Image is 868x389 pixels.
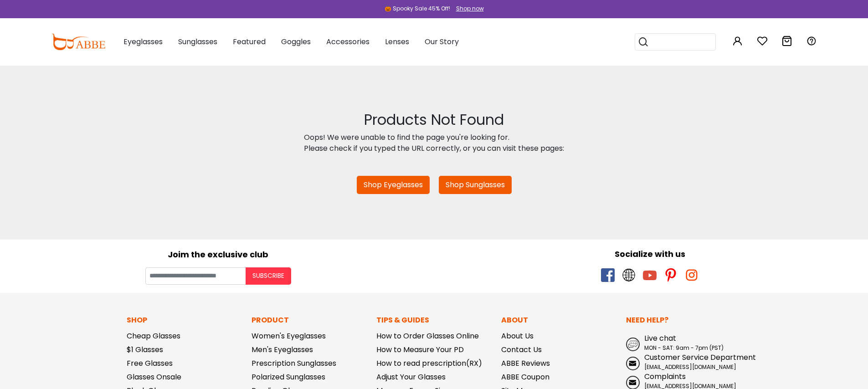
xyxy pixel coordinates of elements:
span: youtube [643,268,657,282]
span: MON - SAT: 9am - 7pm (PST) [644,344,724,352]
span: Accessories [326,36,370,47]
a: How to Measure Your PD [376,344,464,355]
div: Socialize with us [439,248,862,260]
a: Women's Eyeglasses [252,331,326,341]
p: Tips & Guides [376,315,492,326]
button: Subscribe [246,267,291,285]
div: Oops! We were unable to find the page you're looking for. [304,132,564,143]
a: How to Order Glasses Online [376,331,479,341]
div: Please check if you typed the URL correctly, or you can visit these pages: [304,143,564,154]
div: Shop now [456,5,484,13]
a: Shop now [452,5,484,12]
a: Contact Us [501,344,542,355]
p: Shop [127,315,242,326]
a: Shop Sunglasses [439,176,512,194]
span: [EMAIL_ADDRESS][DOMAIN_NAME] [644,363,736,371]
a: About Us [501,331,534,341]
div: Joim the exclusive club [7,246,430,261]
a: Cheap Glasses [127,331,180,341]
span: pinterest [664,268,678,282]
span: instagram [685,268,699,282]
a: $1 Glasses [127,344,163,355]
span: twitter [622,268,636,282]
a: ABBE Reviews [501,358,550,369]
a: Live chat MON - SAT: 9am - 7pm (PST) [626,333,742,352]
p: Product [252,315,367,326]
img: abbeglasses.com [51,34,105,50]
span: Featured [233,36,266,47]
span: Sunglasses [178,36,217,47]
a: Glasses Onsale [127,372,181,382]
span: Lenses [385,36,409,47]
span: Goggles [281,36,311,47]
a: Polarized Sunglasses [252,372,325,382]
a: ABBE Coupon [501,372,550,382]
a: Customer Service Department [EMAIL_ADDRESS][DOMAIN_NAME] [626,352,742,371]
a: Men's Eyeglasses [252,344,313,355]
a: Free Glasses [127,358,173,369]
a: How to read prescription(RX) [376,358,482,369]
input: Your email [145,267,246,285]
span: Customer Service Department [644,352,756,363]
a: Shop Eyeglasses [357,176,430,194]
h2: Products Not Found [304,111,564,128]
span: Our Story [425,36,459,47]
span: Eyeglasses [123,36,163,47]
a: Adjust Your Glasses [376,372,446,382]
p: About [501,315,617,326]
span: facebook [601,268,615,282]
span: Complaints [644,371,686,382]
a: Prescription Sunglasses [252,358,336,369]
span: Live chat [644,333,676,343]
div: 🎃 Spooky Sale 45% Off! [385,5,450,13]
p: Need Help? [626,315,742,326]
